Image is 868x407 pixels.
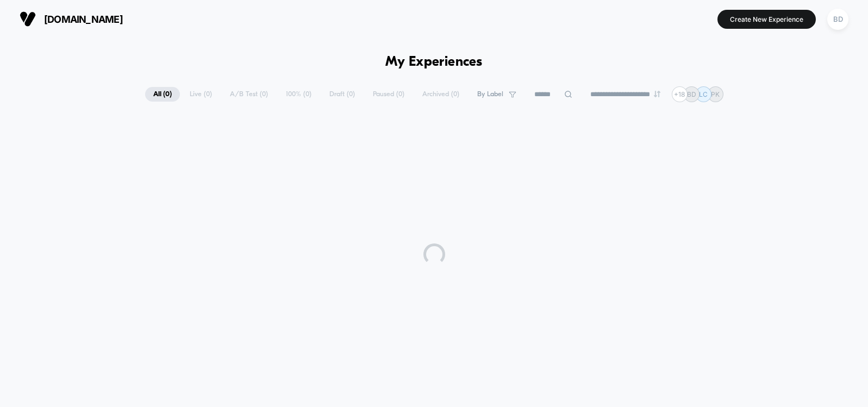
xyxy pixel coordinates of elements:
button: [DOMAIN_NAME] [16,10,126,28]
span: All ( 0 ) [145,87,180,102]
p: PK [711,90,720,98]
img: end [654,91,660,97]
h1: My Experiences [385,54,483,70]
p: LC [699,90,708,98]
div: BD [827,9,848,30]
div: + 18 [672,86,688,102]
button: Create New Experience [717,10,816,29]
p: BD [687,90,696,98]
span: [DOMAIN_NAME] [44,14,123,25]
span: By Label [477,90,503,98]
img: Visually logo [20,11,36,27]
button: BD [824,8,852,30]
